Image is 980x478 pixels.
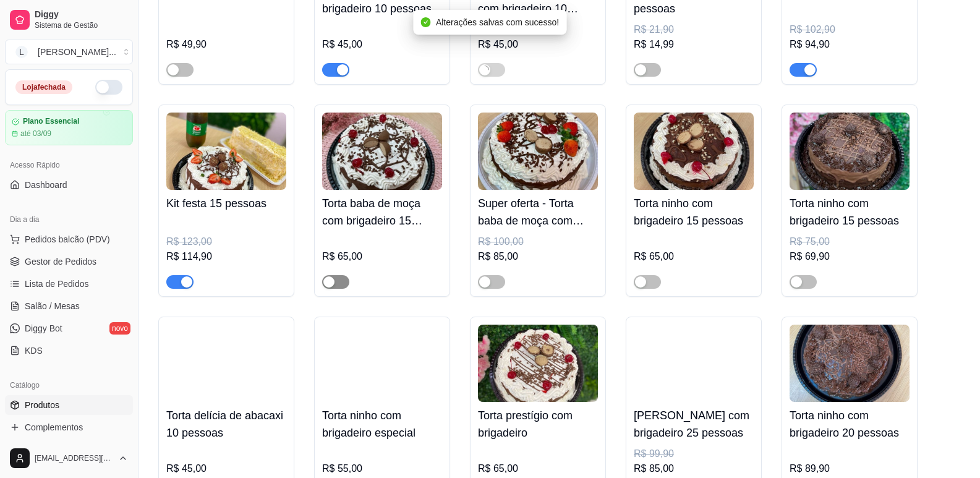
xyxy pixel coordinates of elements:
[25,278,89,290] span: Lista de Pedidos
[25,322,62,335] span: Diggy Bot
[5,296,133,316] a: Salão / Mesas
[634,325,754,402] img: product-image
[322,195,442,229] h4: Torta baba de moça com brigadeiro 15 pessoas
[634,461,754,476] div: R$ 85,00
[478,234,598,249] div: R$ 100,00
[322,249,442,264] div: R$ 65,00
[421,17,431,27] span: check-circle
[634,22,754,37] div: R$ 21,90
[5,175,133,195] a: Dashboard
[790,325,910,402] img: product-image
[790,407,910,442] h4: Torta ninho com brigadeiro 20 pessoas
[5,5,133,35] a: DiggySistema de Gestão
[5,341,133,361] a: KDS
[634,113,754,190] img: product-image
[5,443,133,473] button: [EMAIL_ADDRESS][DOMAIN_NAME]
[480,64,490,75] span: loading
[38,46,116,58] div: [PERSON_NAME] ...
[478,461,598,476] div: R$ 65,00
[5,40,133,64] button: Select a team
[166,37,286,52] div: R$ 49,90
[790,195,910,229] h4: Torta ninho com brigadeiro 15 pessoas
[634,37,754,52] div: R$ 14,99
[25,179,67,191] span: Dashboard
[436,17,559,27] span: Alterações salvas com sucesso!
[5,110,133,145] a: Plano Essencialaté 03/09
[322,113,442,190] img: product-image
[322,461,442,476] div: R$ 55,00
[478,407,598,442] h4: Torta prestígio com brigadeiro
[35,9,128,20] span: Diggy
[322,37,442,52] div: R$ 45,00
[5,155,133,175] div: Acesso Rápido
[790,249,910,264] div: R$ 69,90
[166,407,286,442] h4: Torta delícia de abacaxi 10 pessoas
[20,129,51,139] article: até 03/09
[322,407,442,442] h4: Torta ninho com brigadeiro especial
[166,234,286,249] div: R$ 123,00
[15,46,28,58] span: L
[5,375,133,395] div: Catálogo
[25,399,59,411] span: Produtos
[5,229,133,249] button: Pedidos balcão (PDV)
[95,80,122,95] button: Alterar Status
[166,195,286,212] h4: Kit festa 15 pessoas
[35,20,128,30] span: Sistema de Gestão
[25,421,83,433] span: Complementos
[35,453,113,463] span: [EMAIL_ADDRESS][DOMAIN_NAME]
[634,407,754,442] h4: [PERSON_NAME] com brigadeiro 25 pessoas
[23,117,79,126] article: Plano Essencial
[478,37,598,52] div: R$ 45,00
[790,461,910,476] div: R$ 89,90
[5,252,133,271] a: Gestor de Pedidos
[5,274,133,294] a: Lista de Pedidos
[478,195,598,229] h4: Super oferta - Torta baba de moça com brigadeiro 25 pessoas
[5,318,133,338] a: Diggy Botnovo
[166,461,286,476] div: R$ 45,00
[25,255,96,268] span: Gestor de Pedidos
[25,300,80,312] span: Salão / Mesas
[322,325,442,402] img: product-image
[790,22,910,37] div: R$ 102,90
[478,325,598,402] img: product-image
[478,249,598,264] div: R$ 85,00
[634,446,754,461] div: R$ 99,90
[790,37,910,52] div: R$ 94,90
[634,249,754,264] div: R$ 65,00
[25,344,43,357] span: KDS
[166,325,286,402] img: product-image
[790,234,910,249] div: R$ 75,00
[790,113,910,190] img: product-image
[166,249,286,264] div: R$ 114,90
[166,113,286,190] img: product-image
[5,395,133,415] a: Produtos
[15,80,72,94] div: Loja fechada
[25,233,110,245] span: Pedidos balcão (PDV)
[478,113,598,190] img: product-image
[5,417,133,437] a: Complementos
[5,210,133,229] div: Dia a dia
[634,195,754,229] h4: Torta ninho com brigadeiro 15 pessoas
